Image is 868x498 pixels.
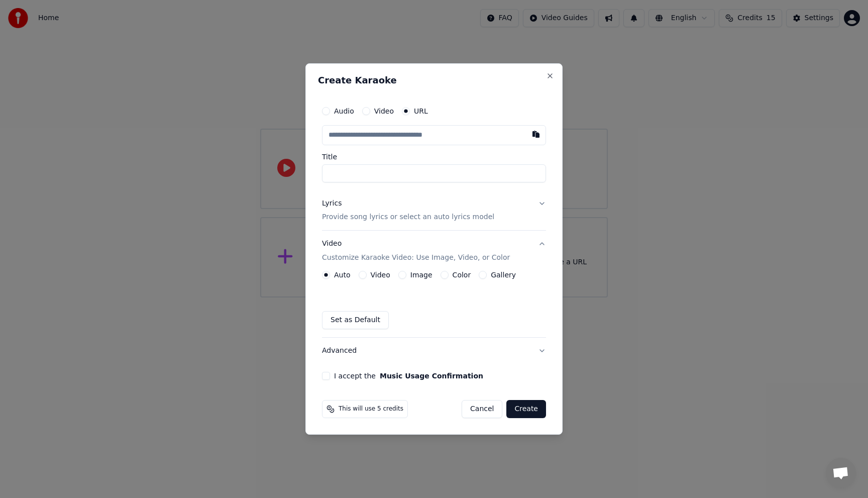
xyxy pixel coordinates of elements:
[318,76,550,85] h2: Create Karaoke
[322,311,389,329] button: Set as Default
[374,108,394,115] label: Video
[322,239,510,263] div: Video
[334,271,351,278] label: Auto
[462,400,502,418] button: Cancel
[322,231,546,271] button: VideoCustomize Karaoke Video: Use Image, Video, or Color
[322,271,546,337] div: VideoCustomize Karaoke Video: Use Image, Video, or Color
[334,372,483,379] label: I accept the
[334,108,354,115] label: Audio
[453,271,471,278] label: Color
[339,405,403,413] span: This will use 5 credits
[380,372,483,379] button: I accept the
[322,338,546,364] button: Advanced
[506,400,546,418] button: Create
[322,190,546,231] button: LyricsProvide song lyrics or select an auto lyrics model
[322,153,546,160] label: Title
[322,198,342,209] div: Lyrics
[322,213,494,223] p: Provide song lyrics or select an auto lyrics model
[322,253,510,263] p: Customize Karaoke Video: Use Image, Video, or Color
[414,108,428,115] label: URL
[410,271,432,278] label: Image
[491,271,516,278] label: Gallery
[371,271,390,278] label: Video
